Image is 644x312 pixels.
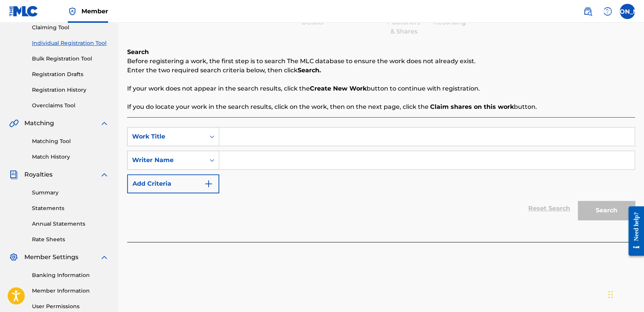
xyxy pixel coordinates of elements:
[100,170,109,179] img: expand
[81,7,108,16] span: Member
[127,174,219,193] button: Add Criteria
[298,67,321,74] strong: Search.
[24,170,53,179] span: Royalties
[603,7,612,16] img: help
[9,170,18,179] img: Royalties
[9,253,18,262] img: Member Settings
[32,39,109,47] a: Individual Registration Tool
[580,4,595,19] a: Public Search
[606,275,644,312] iframe: Chat Widget
[600,4,615,19] div: Help
[32,153,109,161] a: Match History
[9,119,19,128] img: Matching
[9,6,38,17] img: MLC Logo
[24,119,54,128] span: Matching
[127,127,635,224] form: Search Form
[32,102,109,110] a: Overclaims Tool
[620,4,635,19] div: User Menu
[132,132,201,141] div: Work Title
[608,283,613,306] div: Arrastrar
[127,48,149,56] b: Search
[32,302,109,310] a: User Permissions
[68,7,77,16] img: Top Rightsholder
[32,70,109,78] a: Registration Drafts
[32,287,109,295] a: Member Information
[32,55,109,63] a: Bulk Registration Tool
[127,57,635,66] p: Before registering a work, the first step is to search The MLC database to ensure the work does n...
[132,156,201,165] div: Writer Name
[127,84,635,93] p: If your work does not appear in the search results, click the button to continue with registration.
[583,7,592,16] img: search
[430,103,514,110] strong: Claim shares on this work
[24,253,78,262] span: Member Settings
[32,189,109,197] a: Summary
[606,275,644,312] div: Widget de chat
[100,253,109,262] img: expand
[32,204,109,212] a: Statements
[32,24,109,32] a: Claiming Tool
[100,119,109,128] img: expand
[32,137,109,145] a: Matching Tool
[32,220,109,228] a: Annual Statements
[127,102,635,111] p: If you do locate your work in the search results, click on the work, then on the next page, click...
[127,66,635,75] p: Enter the two required search criteria below, then click
[32,236,109,244] a: Rate Sheets
[204,179,213,188] img: 9d2ae6d4665cec9f34b9.svg
[32,86,109,94] a: Registration History
[623,201,644,262] iframe: Resource Center
[310,85,367,92] strong: Create New Work
[32,271,109,279] a: Banking Information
